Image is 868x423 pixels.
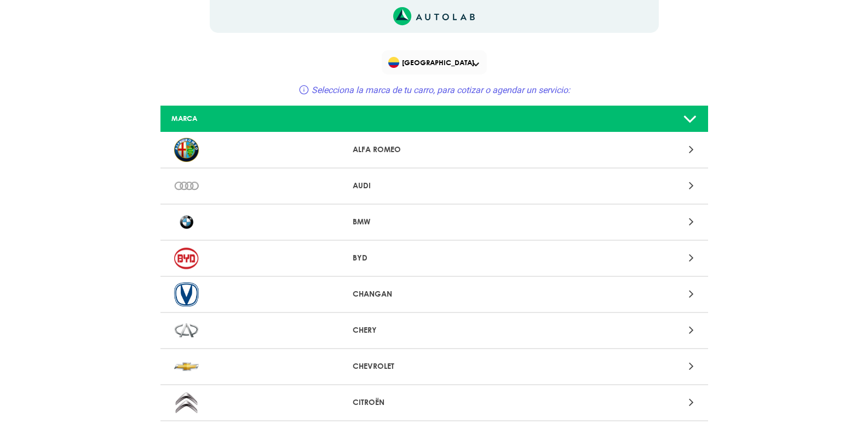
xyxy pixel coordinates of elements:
[312,85,570,95] span: Selecciona la marca de tu carro, para cotizar o agendar un servicio:
[353,288,515,300] p: CHANGAN
[353,361,515,372] p: CHEVROLET
[353,252,515,264] p: BYD
[393,10,475,21] a: Link al sitio de autolab
[353,144,515,155] p: ALFA ROMEO
[174,318,199,343] img: CHERY
[388,57,399,68] img: Flag of COLOMBIA
[174,138,199,162] img: ALFA ROMEO
[353,397,515,408] p: CITROËN
[388,55,482,70] span: [GEOGRAPHIC_DATA]
[353,325,515,336] p: CHERY
[382,50,487,74] div: Flag of COLOMBIA[GEOGRAPHIC_DATA]
[174,174,199,198] img: AUDI
[353,180,515,192] p: AUDI
[174,391,199,415] img: CITROËN
[174,282,199,306] img: CHANGAN
[174,355,199,379] img: CHEVROLET
[163,113,344,124] div: MARCA
[160,106,708,132] a: MARCA
[174,210,199,234] img: BMW
[353,216,515,228] p: BMW
[174,246,199,270] img: BYD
